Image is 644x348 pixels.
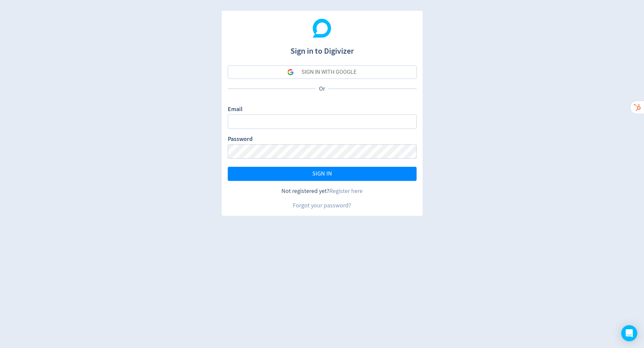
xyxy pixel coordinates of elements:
[312,171,332,177] span: SIGN IN
[621,325,637,341] div: Open Intercom Messenger
[228,40,417,57] h1: Sign in to Digivizer
[302,65,357,79] div: SIGN IN WITH GOOGLE
[329,187,363,195] a: Register here
[228,167,417,181] button: SIGN IN
[316,85,328,93] p: Or
[228,187,417,195] div: Not registered yet?
[293,202,351,209] a: Forgot your password?
[228,135,253,144] label: Password
[228,105,243,114] label: Email
[313,19,331,38] img: Digivizer Logo
[228,65,417,79] button: SIGN IN WITH GOOGLE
